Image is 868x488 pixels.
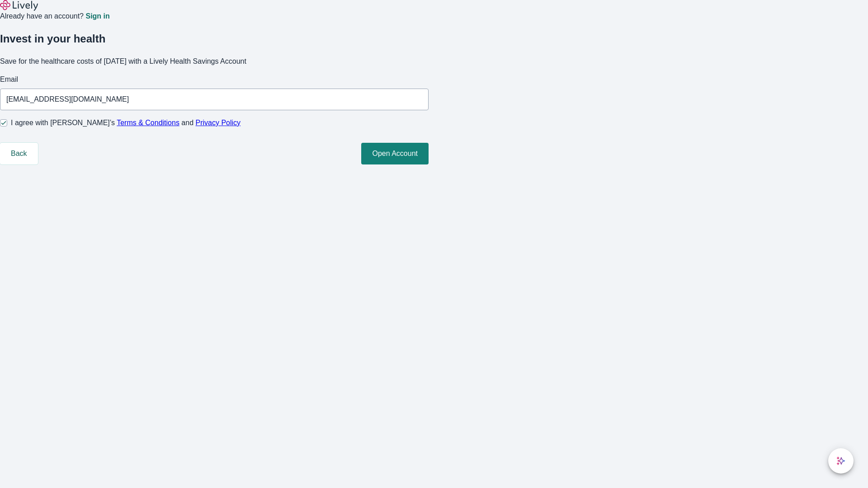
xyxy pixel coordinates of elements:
a: Terms & Conditions [117,119,179,127]
button: Open Account [361,143,429,164]
a: Privacy Policy [196,119,241,127]
svg: Lively AI Assistant [836,456,845,465]
button: chat [828,448,854,474]
span: I agree with [PERSON_NAME]’s and [11,117,241,128]
a: Sign in [85,13,109,20]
